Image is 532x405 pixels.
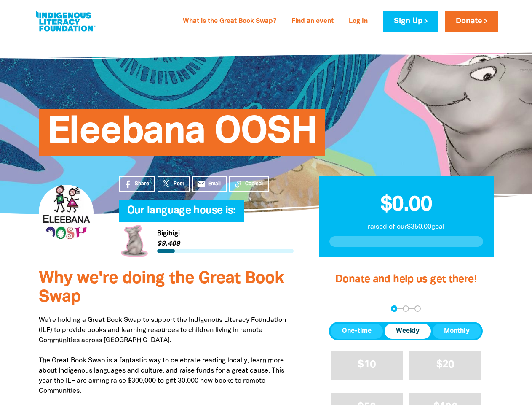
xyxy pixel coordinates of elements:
[331,351,403,380] button: $10
[229,176,269,192] button: Copied!
[380,195,432,215] span: $0.00
[178,15,281,28] a: What is the Great Book Swap?
[444,326,470,336] span: Monthly
[436,360,454,370] span: $20
[192,176,227,192] a: emailEmail
[286,15,339,28] a: Find an event
[385,324,431,339] button: Weekly
[344,15,373,28] a: Log In
[174,180,184,188] span: Post
[358,360,376,370] span: $10
[329,322,483,340] div: Donation frequency
[135,180,149,188] span: Share
[329,222,483,232] p: raised of our $350.00 goal
[335,275,477,284] span: Donate and help us get there!
[342,326,372,336] span: One-time
[403,305,409,312] button: Navigate to step 2 of 3 to enter your details
[208,180,221,188] span: Email
[331,324,383,339] button: One-time
[391,305,397,312] button: Navigate to step 1 of 3 to enter your donation amount
[47,115,317,156] span: Eleebana OOSH
[158,176,190,192] a: Post
[119,176,155,192] a: Share
[445,11,498,32] a: Donate
[127,206,236,222] span: Our language house is:
[383,11,438,32] a: Sign Up
[197,180,206,189] i: email
[414,305,421,312] button: Navigate to step 3 of 3 to enter your payment details
[433,324,481,339] button: Monthly
[39,271,284,305] span: Why we're doing the Great Book Swap
[409,351,481,380] button: $20
[119,213,294,219] h6: My Team
[396,326,420,336] span: Weekly
[245,180,263,188] span: Copied!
